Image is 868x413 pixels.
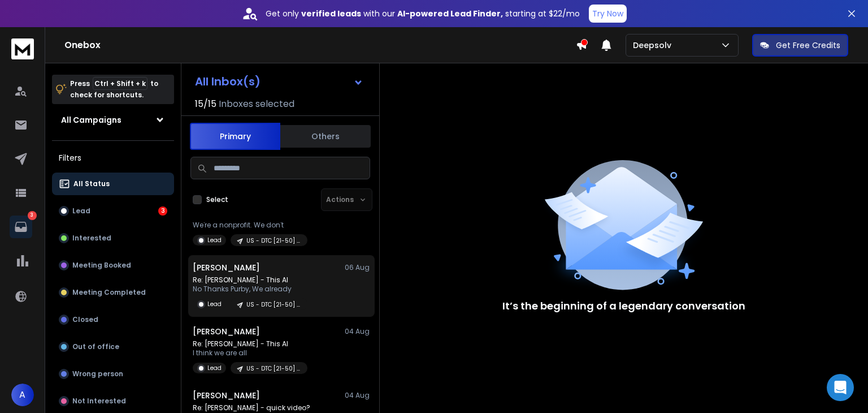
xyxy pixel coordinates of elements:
p: Wrong person [72,369,123,378]
p: It’s the beginning of a legendary conversation [502,298,745,314]
h1: All Campaigns [61,114,121,126]
button: Try Now [589,5,627,23]
p: Get Free Credits [776,40,840,51]
button: Others [280,124,371,149]
button: All Status [52,173,174,195]
p: I think we are all [193,349,307,358]
h1: [PERSON_NAME] [193,326,260,337]
p: US - DTC [21-50] VP Head [246,300,301,309]
p: Deepsolv [633,40,676,51]
strong: AI-powered Lead Finder, [397,8,503,19]
button: Interested [52,227,174,249]
p: Interested [72,234,111,243]
p: We're a nonprofit. We don't [193,221,307,230]
label: Select [206,195,228,204]
p: Lead [207,300,222,308]
p: Not Interested [72,397,126,406]
p: Meeting Completed [72,288,146,297]
button: All Campaigns [52,109,174,131]
img: logo [11,38,34,59]
p: Lead [72,206,90,216]
p: Get only with our starting at $22/mo [266,8,580,19]
p: Out of office [72,342,119,351]
button: Not Interested [52,390,174,412]
span: Ctrl + Shift + k [93,77,147,90]
h1: All Inbox(s) [195,76,261,87]
p: 04 Aug [345,391,370,400]
p: Re: [PERSON_NAME] - quick video? [193,403,310,412]
h1: Onebox [64,38,576,52]
p: All Status [73,179,110,188]
p: US - DTC [21-50] VP Head [246,236,301,245]
strong: verified leads [301,8,361,19]
h1: [PERSON_NAME] [193,390,260,401]
p: Closed [72,315,98,324]
p: Try Now [592,8,623,19]
h3: Filters [52,150,174,166]
p: Re: [PERSON_NAME] - This AI [193,276,307,285]
button: Lead3 [52,200,174,222]
button: Closed [52,308,174,331]
p: 06 Aug [345,263,370,272]
p: Lead [207,364,222,372]
p: Meeting Booked [72,261,131,270]
button: All Inbox(s) [186,70,372,93]
p: US - DTC [21-50] VP Head [246,364,301,373]
h3: Inboxes selected [219,97,294,111]
button: Meeting Completed [52,281,174,304]
button: Out of office [52,335,174,358]
h1: [PERSON_NAME] [193,262,260,273]
a: 3 [10,216,32,238]
div: 3 [158,206,167,216]
p: 3 [28,211,37,220]
button: Wrong person [52,363,174,385]
p: Press to check for shortcuts. [70,78,158,101]
span: 15 / 15 [195,97,216,111]
p: 04 Aug [345,327,370,336]
button: A [11,384,34,406]
div: Open Intercom Messenger [827,374,854,401]
p: Lead [207,236,222,244]
button: Meeting Booked [52,254,174,277]
p: Re: [PERSON_NAME] - This AI [193,339,307,349]
button: Get Free Credits [752,34,848,57]
button: Primary [190,123,280,150]
p: No Thanks Purby, We already [193,285,307,294]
